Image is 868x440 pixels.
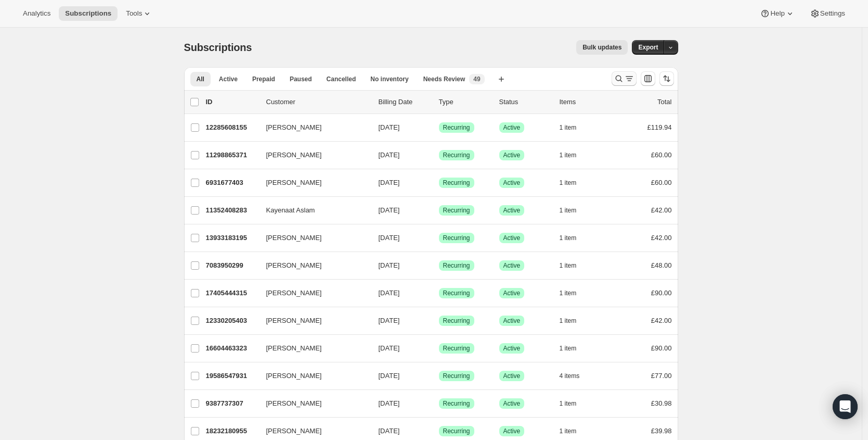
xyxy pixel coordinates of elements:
[754,6,801,21] button: Help
[423,75,465,83] span: Needs Review
[206,426,258,436] p: 18232180955
[379,151,400,159] span: [DATE]
[379,206,400,214] span: [DATE]
[657,97,671,107] p: Total
[266,316,322,326] span: [PERSON_NAME]
[260,119,364,136] button: [PERSON_NAME]
[206,150,258,160] p: 11298865371
[266,205,315,216] span: Kayenaat Aslam
[260,312,364,329] button: [PERSON_NAME]
[820,9,845,18] span: Settings
[560,148,588,162] button: 1 item
[647,123,672,131] span: £119.94
[651,317,672,324] span: £42.00
[252,75,275,83] span: Prepaid
[651,344,672,352] span: £90.00
[651,372,672,380] span: £77.00
[804,6,851,21] button: Settings
[560,120,588,135] button: 1 item
[651,261,672,269] span: £48.00
[206,148,672,162] div: 11298865371[PERSON_NAME][DATE]SuccessRecurringSuccessActive1 item£60.00
[659,71,674,86] button: Sort the results
[560,234,577,242] span: 1 item
[443,399,470,408] span: Recurring
[560,175,588,190] button: 1 item
[206,122,258,133] p: 12285608155
[260,368,364,384] button: [PERSON_NAME]
[379,289,400,297] span: [DATE]
[266,398,322,409] span: [PERSON_NAME]
[206,233,258,243] p: 13933183195
[206,175,672,190] div: 6931677403[PERSON_NAME][DATE]SuccessRecurringSuccessActive1 item£60.00
[560,427,577,435] span: 1 item
[266,178,322,188] span: [PERSON_NAME]
[206,341,672,356] div: 16604463323[PERSON_NAME][DATE]SuccessRecurringSuccessActive1 item£90.00
[443,372,470,380] span: Recurring
[493,72,510,86] button: Create new view
[17,6,57,21] button: Analytics
[59,6,118,21] button: Subscriptions
[473,75,480,83] span: 49
[499,97,551,107] p: Status
[370,75,408,83] span: No inventory
[206,231,672,245] div: 13933183195[PERSON_NAME][DATE]SuccessRecurringSuccessActive1 item£42.00
[219,75,238,83] span: Active
[443,234,470,242] span: Recurring
[651,179,672,186] span: £60.00
[560,399,577,408] span: 1 item
[206,396,672,411] div: 9387737307[PERSON_NAME][DATE]SuccessRecurringSuccessActive1 item£30.98
[23,9,50,18] span: Analytics
[206,178,258,188] p: 6931677403
[206,203,672,218] div: 11352408283Kayenaat Aslam[DATE]SuccessRecurringSuccessActive1 item£42.00
[206,316,258,326] p: 12330205403
[576,40,628,55] button: Bulk updates
[266,288,322,298] span: [PERSON_NAME]
[560,289,577,297] span: 1 item
[651,151,672,159] span: £60.00
[560,344,577,353] span: 1 item
[126,9,142,18] span: Tools
[632,40,664,55] button: Export
[560,203,588,218] button: 1 item
[206,343,258,354] p: 16604463323
[651,289,672,297] span: £90.00
[379,372,400,380] span: [DATE]
[260,285,364,301] button: [PERSON_NAME]
[379,234,400,242] span: [DATE]
[184,42,252,53] span: Subscriptions
[560,261,577,270] span: 1 item
[560,317,577,325] span: 1 item
[560,313,588,328] button: 1 item
[266,426,322,436] span: [PERSON_NAME]
[260,257,364,274] button: [PERSON_NAME]
[206,258,672,273] div: 7083950299[PERSON_NAME][DATE]SuccessRecurringSuccessActive1 item£48.00
[379,344,400,352] span: [DATE]
[770,9,784,18] span: Help
[443,179,470,187] span: Recurring
[560,151,577,159] span: 1 item
[206,205,258,216] p: 11352408283
[560,206,577,215] span: 1 item
[379,97,431,107] p: Billing Date
[503,179,521,187] span: Active
[206,424,672,438] div: 18232180955[PERSON_NAME][DATE]SuccessRecurringSuccessActive1 item£39.98
[560,372,580,380] span: 4 items
[503,317,521,325] span: Active
[641,71,655,86] button: Customize table column order and visibility
[379,261,400,269] span: [DATE]
[260,395,364,412] button: [PERSON_NAME]
[266,260,322,271] span: [PERSON_NAME]
[197,75,204,83] span: All
[260,230,364,246] button: [PERSON_NAME]
[612,71,637,86] button: Search and filter results
[651,234,672,242] span: £42.00
[443,123,470,132] span: Recurring
[120,6,159,21] button: Tools
[379,427,400,435] span: [DATE]
[266,371,322,381] span: [PERSON_NAME]
[260,202,364,219] button: Kayenaat Aslam
[65,9,111,18] span: Subscriptions
[651,206,672,214] span: £42.00
[443,427,470,435] span: Recurring
[206,97,672,107] div: IDCustomerBilling DateTypeStatusItemsTotal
